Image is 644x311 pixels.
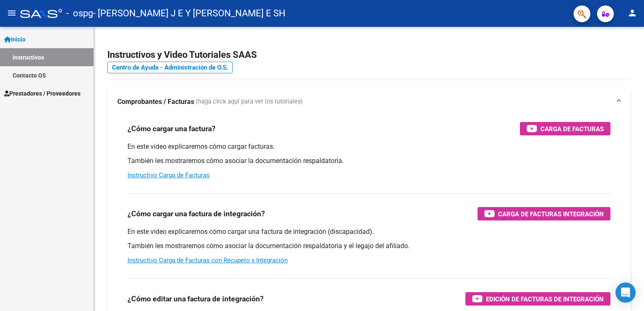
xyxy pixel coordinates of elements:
span: - [PERSON_NAME] J E Y [PERSON_NAME] E SH [93,4,286,23]
h3: ¿Cómo cargar una factura? [127,123,216,135]
h3: ¿Cómo cargar una factura de integración? [127,208,265,220]
h3: ¿Cómo editar una factura de integración? [127,293,264,305]
button: Carga de Facturas Integración [478,207,610,220]
mat-expansion-panel-header: Comprobantes / Facturas (haga click aquí para ver los tutoriales) [107,88,631,115]
span: Edición de Facturas de integración [486,294,604,304]
p: En este video explicaremos cómo cargar una factura de integración (discapacidad). [127,227,610,236]
div: Open Intercom Messenger [615,282,636,303]
span: Prestadores / Proveedores [4,89,80,98]
span: Inicio [4,35,26,44]
span: Carga de Facturas [540,124,604,134]
h2: Instructivos y Video Tutoriales SAAS [107,47,631,63]
a: Instructivo Carga de Facturas [127,171,210,179]
mat-icon: menu [7,8,17,18]
button: Carga de Facturas [520,122,610,135]
p: También les mostraremos cómo asociar la documentación respaldatoria y el legajo del afiliado. [127,241,610,251]
button: Edición de Facturas de integración [465,292,610,306]
p: En este video explicaremos cómo cargar facturas. [127,142,610,151]
strong: Comprobantes / Facturas [117,97,194,106]
a: Instructivo Carga de Facturas con Recupero x Integración [127,257,288,264]
span: (haga click aquí para ver los tutoriales) [196,97,303,106]
mat-icon: person [627,8,637,18]
span: Carga de Facturas Integración [498,209,604,219]
a: Centro de Ayuda - Administración de O.S. [107,62,233,73]
p: También les mostraremos cómo asociar la documentación respaldatoria. [127,156,610,166]
span: - ospg [66,4,93,23]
